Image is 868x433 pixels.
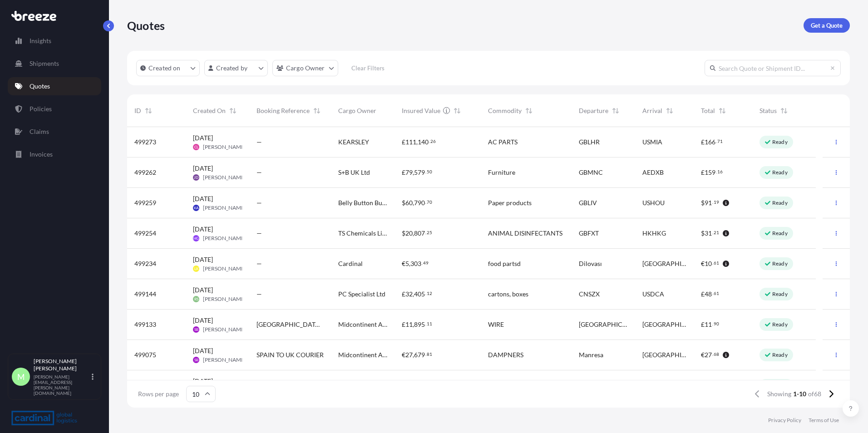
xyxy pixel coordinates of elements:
span: $ [402,200,405,206]
span: CNSZX [579,290,600,299]
span: Showing [767,389,791,399]
span: . [425,353,426,356]
p: Invoices [30,150,53,159]
span: 27 [405,352,413,358]
span: 140 [418,139,429,145]
span: . [712,322,713,325]
p: [PERSON_NAME][EMAIL_ADDRESS][PERSON_NAME][DOMAIN_NAME] [34,374,90,396]
span: Status [759,106,777,115]
span: . [425,170,426,173]
span: 499262 [134,168,156,177]
span: Midcontinent Aberdeen Ltd [338,320,387,329]
span: . [429,140,430,143]
span: 79 [405,169,413,176]
span: food partsd [488,259,521,268]
span: £ [701,291,705,297]
span: KA [194,203,198,212]
span: GBMNC [579,168,603,177]
span: . [422,261,423,265]
span: £ [402,169,405,176]
span: [DATE] [193,194,213,203]
span: [GEOGRAPHIC_DATA] [642,320,686,329]
p: Ready [772,260,788,267]
span: $ [701,200,705,206]
span: 895 [414,321,425,328]
span: . [425,322,426,325]
span: 16 [717,170,723,173]
span: cartons, boxes [488,290,528,299]
span: PC Specialist Ltd [338,290,385,299]
span: 499259 [134,198,156,207]
span: Booking Reference [256,106,310,115]
span: . [716,170,717,173]
span: 5 [405,261,409,267]
span: . [712,261,713,265]
span: 1-10 [793,389,806,399]
span: . [716,140,717,143]
span: Dilovası [579,259,602,268]
span: Departure [579,106,608,115]
span: 71 [717,140,723,143]
a: Quotes [8,77,101,95]
span: . [712,292,713,295]
span: 61 [714,261,719,265]
span: Total [701,106,715,115]
span: , [409,261,410,267]
span: [DATE] [193,255,213,264]
span: TS Chemicals Limited [338,229,387,238]
span: [GEOGRAPHIC_DATA] to [GEOGRAPHIC_DATA] - [GEOGRAPHIC_DATA] [256,320,324,329]
span: [GEOGRAPHIC_DATA] [579,320,628,329]
span: . [425,231,426,234]
span: GBLHR [579,138,600,147]
a: Invoices [8,145,101,163]
p: Ready [772,321,788,328]
span: £ [701,169,705,176]
span: DAMPNERS [488,350,523,359]
span: £ [701,321,705,328]
span: Arrival [642,106,662,115]
p: Created on [148,64,181,73]
span: 11 [705,321,712,328]
span: 21 [714,231,719,234]
span: — [256,168,262,177]
span: — [256,198,262,207]
p: Ready [772,351,788,359]
span: 10 [705,261,712,267]
span: 405 [414,291,425,297]
span: ID [134,106,141,115]
span: KEARSLEY [338,138,369,147]
span: , [413,321,414,328]
span: 90 [714,322,719,325]
button: Sort [452,105,463,116]
span: 499273 [134,138,156,147]
span: $ [701,230,705,236]
p: Ready [772,199,788,207]
span: [DATE] [193,346,213,355]
span: AEDXB [642,168,664,177]
span: 70 [427,201,432,204]
span: [PERSON_NAME] [203,326,246,333]
span: , [416,139,418,145]
p: Clear Filters [351,64,385,73]
button: cargoOwner Filter options [272,60,338,76]
span: 91 [705,200,712,206]
span: [DATE] [193,285,213,295]
p: Get a Quote [811,21,843,30]
span: 49 [423,261,429,265]
span: [DATE] [193,377,213,386]
p: Policies [30,104,52,113]
button: Clear Filters [343,61,394,75]
button: Sort [143,105,154,116]
button: Sort [779,105,789,116]
a: Privacy Policy [768,417,801,424]
span: [PERSON_NAME] [203,235,246,242]
p: Claims [30,127,49,136]
span: , [413,169,414,176]
span: Commodity [488,106,522,115]
span: Cardinal [338,259,363,268]
span: 61 [714,292,719,295]
p: Terms of Use [809,417,839,424]
span: JD [194,173,198,182]
span: 579 [414,169,425,176]
span: — [256,290,262,299]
